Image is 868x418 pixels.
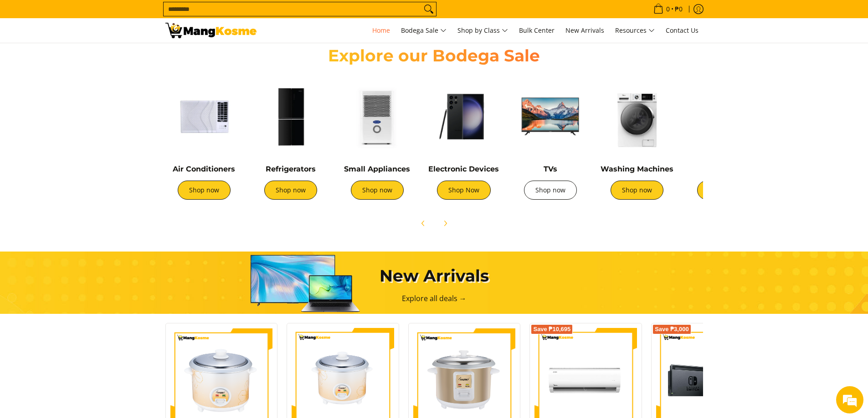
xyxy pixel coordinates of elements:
button: Next [435,213,455,233]
span: • [651,4,685,14]
span: Save ₱10,695 [533,327,570,332]
img: Mang Kosme: Your Home Appliances Warehouse Sale Partner! [165,23,257,38]
a: Bodega Sale [396,18,451,43]
span: Contact Us [666,26,699,35]
button: Previous [413,213,433,233]
a: Refrigerators [266,165,316,173]
a: Shop Now [437,181,491,200]
a: Electronic Devices [428,165,499,173]
img: TVs [512,78,589,155]
h2: Explore our Bodega Sale [302,45,566,66]
span: 0 [665,6,671,12]
a: Shop now [611,181,663,200]
a: Air Conditioners [173,165,235,173]
span: Resources [615,25,655,36]
span: New Arrivals [565,26,604,35]
span: ₱0 [673,6,684,12]
a: Contact Us [661,18,703,43]
a: Shop now [697,181,750,200]
a: Explore all deals → [402,293,467,303]
a: Washing Machines [601,165,673,173]
span: Home [372,26,390,35]
a: Bulk Center [514,18,559,43]
a: Shop now [178,181,231,200]
a: Resources [611,18,659,43]
img: Cookers [685,78,762,155]
span: Bodega Sale [401,25,447,36]
a: TVs [544,165,557,173]
img: Washing Machines [598,78,676,155]
a: Shop by Class [453,18,513,43]
span: Shop by Class [457,25,508,36]
img: Refrigerators [252,78,329,155]
span: Bulk Center [519,26,555,35]
a: Home [368,18,395,43]
span: Save ₱3,000 [655,327,689,332]
img: Electronic Devices [425,78,503,155]
a: Shop now [524,181,577,200]
a: Shop now [264,181,317,200]
a: Small Appliances [344,165,410,173]
a: Shop now [351,181,404,200]
button: Search [421,2,436,16]
nav: Main Menu [266,18,703,43]
img: Air Conditioners [165,78,243,155]
img: Small Appliances [339,78,416,155]
a: New Arrivals [561,18,609,43]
